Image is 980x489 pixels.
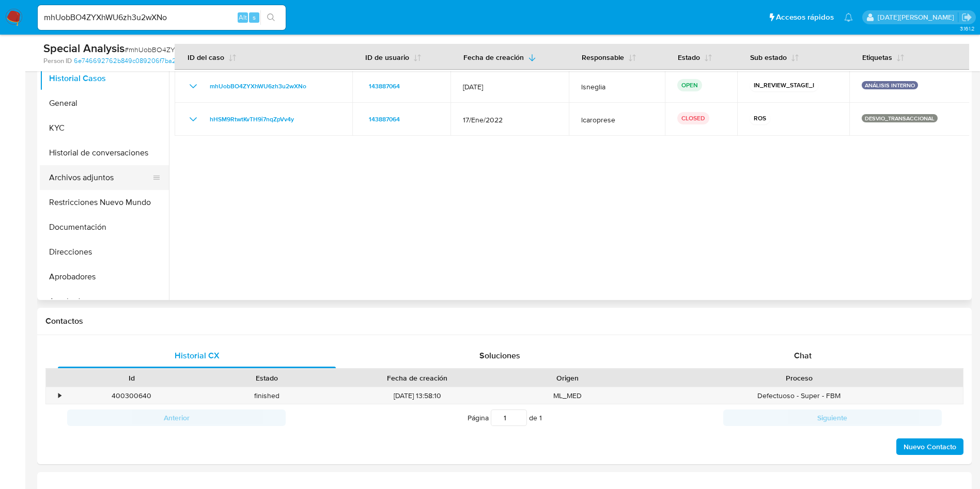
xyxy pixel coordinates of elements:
div: Fecha de creación [342,373,493,383]
b: Person ID [43,56,72,66]
button: Documentación [40,215,169,240]
span: Historial CX [175,350,220,361]
div: ML_MED [500,387,635,404]
button: Anterior [67,409,286,426]
div: Estado [207,373,328,383]
span: # mhUobBO4ZYXhWU6zh3u2wXNo [125,44,238,55]
div: Defectuoso - Super - FBM [635,387,963,404]
div: 400300640 [64,387,199,404]
button: Aprobados [40,289,169,314]
a: Salir [961,12,972,23]
span: s [253,12,256,22]
span: Nuevo Contacto [904,439,956,454]
div: finished [199,387,335,404]
b: Special Analysis [43,40,125,56]
span: Accesos rápidos [776,12,834,23]
button: Historial Casos [40,66,169,91]
span: Soluciones [479,350,520,361]
button: Restricciones Nuevo Mundo [40,190,169,215]
div: Origen [507,373,628,383]
div: [DATE] 13:58:10 [335,387,500,404]
div: Proceso [643,373,956,383]
a: Notificaciones [844,13,853,22]
p: lucia.neglia@mercadolibre.com [878,12,958,22]
span: Página de [468,409,542,426]
div: Id [71,373,192,383]
button: Historial de conversaciones [40,140,169,165]
button: search-icon [260,10,282,25]
input: Buscar usuario o caso... [38,11,286,24]
button: KYC [40,116,169,140]
button: Siguiente [723,409,942,426]
button: Nuevo Contacto [896,438,963,455]
button: Aprobadores [40,264,169,289]
button: Direcciones [40,240,169,264]
h1: Contactos [45,316,963,326]
div: • [58,391,61,401]
span: 1 [539,413,542,423]
a: 6e746692762b849c089206f7ba2d8891 [74,56,200,66]
span: Chat [794,350,812,361]
span: 3.161.2 [960,24,975,33]
button: General [40,91,169,116]
button: Archivos adjuntos [40,165,161,190]
span: Alt [239,12,247,22]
